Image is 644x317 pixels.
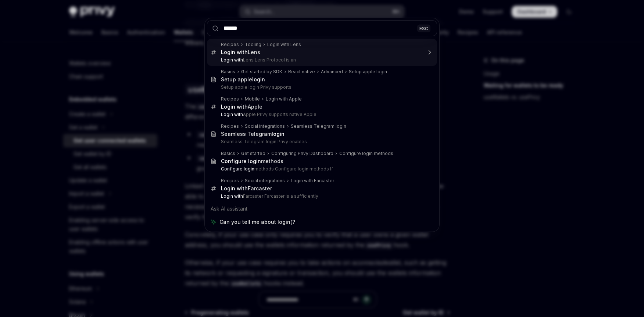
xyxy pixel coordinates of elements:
div: Configure login methods [339,151,393,156]
b: Login with [221,57,243,63]
div: methods [221,158,283,165]
div: Recipes [221,178,239,184]
p: Seamless Telegram login Privy enables [221,139,422,145]
div: Configuring Privy Dashboard [271,151,333,156]
div: Login with Apple [266,96,302,102]
p: Apple Privy supports native Apple [221,112,422,117]
div: Recipes [221,42,239,47]
p: Setup apple login Privy supports [221,84,422,90]
p: methods Configure login methods If [221,166,422,172]
div: Login with Lens [267,42,301,47]
div: Social integrations [245,123,285,129]
div: Mobile [245,96,260,102]
div: Setup apple [221,76,265,83]
div: React native [288,69,315,75]
div: Basics [221,69,235,75]
div: Farcaster [221,185,272,192]
div: Setup apple login [349,69,387,75]
div: Login with Farcaster [291,178,334,184]
div: Lens [221,49,260,56]
div: ESC [417,24,430,32]
div: Apple [221,103,262,110]
div: Seamless Telegram login [291,123,346,129]
div: Social integrations [245,178,285,184]
b: Login with [221,49,248,55]
b: Login with [221,103,248,110]
span: Can you tell me about login(? [219,218,295,226]
b: Configure login [221,166,254,172]
div: Tooling [245,42,261,47]
p: Farcaster Farcaster is a sufficiently [221,193,422,199]
div: Get started by SDK [241,69,282,75]
b: Configure login [221,158,261,164]
b: login [252,76,265,82]
div: Recipes [221,96,239,102]
div: Recipes [221,123,239,129]
div: Get started [241,151,265,156]
div: Advanced [321,69,343,75]
b: Login with [221,185,248,191]
b: Login with [221,193,243,199]
div: Basics [221,151,235,156]
div: Ask AI assistant [207,202,437,215]
b: login [272,131,285,137]
b: Login with [221,112,243,117]
p: Lens Lens Protocol is an [221,57,422,63]
div: Seamless Telegram [221,131,285,137]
